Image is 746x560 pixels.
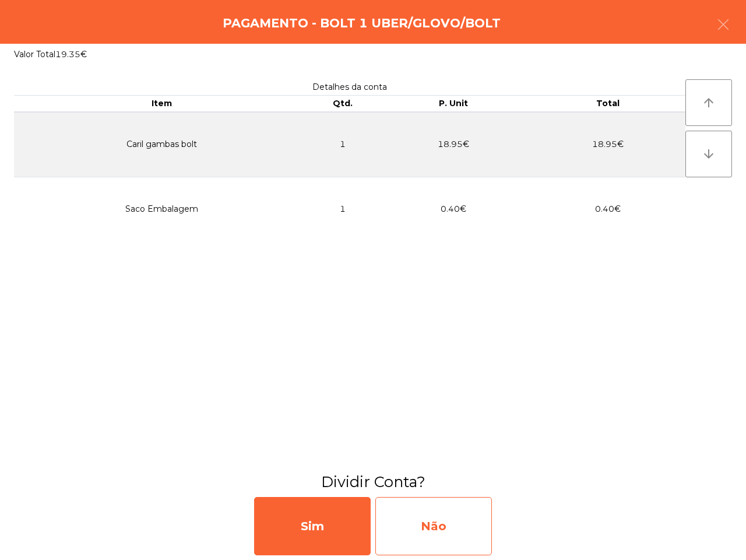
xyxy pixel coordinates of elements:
td: Saco Embalagem [14,177,309,241]
td: 1 [309,177,376,241]
td: 0.40€ [376,177,531,241]
i: arrow_upward [702,96,716,110]
th: Item [14,96,309,112]
td: Caril gambas bolt [14,112,309,177]
div: Não [375,497,492,555]
div: Sim [254,497,371,555]
span: Valor Total [14,49,55,60]
button: arrow_upward [685,79,732,126]
span: Detalhes da conta [312,82,387,92]
h4: Pagamento - Bolt 1 Uber/Glovo/Bolt [223,15,501,32]
td: 0.40€ [531,177,685,241]
td: 18.95€ [531,112,685,177]
th: Qtd. [309,96,376,112]
td: 18.95€ [376,112,531,177]
button: arrow_downward [685,131,732,177]
i: arrow_downward [702,147,716,161]
span: 19.35€ [55,49,87,60]
h3: Dividir Conta? [9,471,737,492]
th: P. Unit [376,96,531,112]
td: 1 [309,112,376,177]
th: Total [531,96,685,112]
